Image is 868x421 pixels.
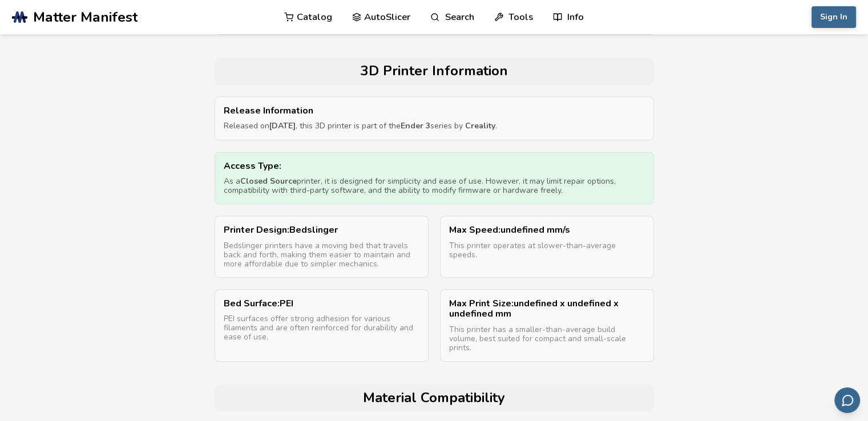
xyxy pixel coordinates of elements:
[224,241,419,269] p: Bedslinger printers have a moving bed that travels back and forth, making them easier to maintain...
[224,161,645,171] p: Access Type:
[240,176,297,187] strong: Closed Source
[224,177,645,195] p: As a printer, it is designed for simplicity and ease of use. However, it may limit repair options...
[834,387,860,413] button: Send feedback via email
[224,314,419,342] p: PEI surfaces offer strong adhesion for various filaments and are often reinforced for durability ...
[224,225,419,235] p: Printer Design : Bedslinger
[449,241,645,260] p: This printer operates at slower-than-average speeds.
[33,9,138,25] span: Matter Manifest
[220,63,648,79] h2: 3D Printer Information
[465,120,495,131] strong: Creality
[401,120,430,131] strong: Ender 3
[449,225,645,235] p: Max Speed : undefined mm/s
[812,6,856,28] button: Sign In
[449,298,645,319] p: Max Print Size : undefined x undefined x undefined mm
[220,390,648,406] h2: Material Compatibility
[224,106,645,116] p: Release Information
[449,325,645,353] p: This printer has a smaller-than-average build volume, best suited for compact and small-scale pri...
[224,122,645,131] p: Released on , this 3D printer is part of the series by .
[269,120,296,131] strong: [DATE]
[224,298,419,309] p: Bed Surface : PEI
